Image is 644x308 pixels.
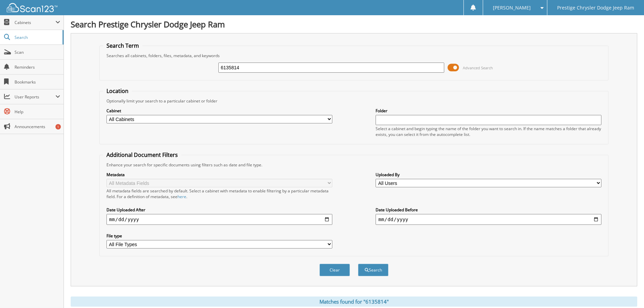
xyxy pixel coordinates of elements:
[103,42,142,49] legend: Search Term
[15,34,59,40] span: Search
[15,124,60,129] span: Announcements
[106,233,332,239] label: File type
[103,53,605,58] div: Searches all cabinets, folders, files, metadata, and keywords
[71,19,637,30] h1: Search Prestige Chrysler Dodge Jeep Ram
[106,207,332,213] label: Date Uploaded After
[103,151,181,159] legend: Additional Document Filters
[106,214,332,225] input: start
[493,6,531,10] span: [PERSON_NAME]
[376,207,601,213] label: Date Uploaded Before
[106,172,332,177] label: Metadata
[103,162,605,168] div: Enhance your search for specific documents using filters such as date and file type.
[15,49,60,55] span: Scan
[106,108,332,114] label: Cabinet
[15,109,60,115] span: Help
[15,20,55,25] span: Cabinets
[376,172,601,177] label: Uploaded By
[376,108,601,114] label: Folder
[55,124,61,129] div: 1
[71,297,637,307] div: Matches found for "6135814"
[7,3,57,12] img: scan123-logo-white.svg
[557,6,634,10] span: Prestige Chrysler Dodge Jeep Ram
[376,126,601,137] div: Select a cabinet and begin typing the name of the folder you want to search in. If the name match...
[15,64,60,70] span: Reminders
[106,188,332,199] div: All metadata fields are searched by default. Select a cabinet with metadata to enable filtering b...
[103,87,132,95] legend: Location
[15,79,60,85] span: Bookmarks
[177,194,186,199] a: here
[358,264,388,276] button: Search
[463,65,493,70] span: Advanced Search
[103,98,605,104] div: Optionally limit your search to a particular cabinet or folder
[319,264,350,276] button: Clear
[376,214,601,225] input: end
[15,94,55,100] span: User Reports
